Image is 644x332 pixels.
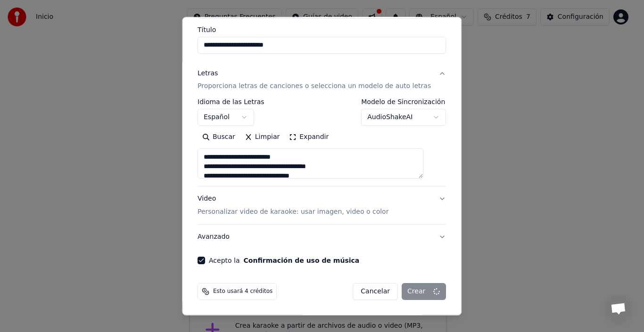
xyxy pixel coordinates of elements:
div: Video [198,194,388,217]
button: Cancelar [353,283,398,300]
button: Acepto la [244,257,360,264]
label: Título [198,26,446,32]
label: Idioma de las Letras [198,98,264,105]
button: LetrasProporciona letras de canciones o selecciona un modelo de auto letras [198,61,446,98]
p: Proporciona letras de canciones o selecciona un modelo de auto letras [198,81,431,91]
div: Letras [198,68,218,78]
label: Modelo de Sincronización [362,98,446,105]
label: Acepto la [209,257,359,264]
button: Expandir [285,130,334,145]
button: VideoPersonalizar video de karaoke: usar imagen, video o color [198,186,446,224]
button: Avanzado [198,225,446,249]
div: LetrasProporciona letras de canciones o selecciona un modelo de auto letras [198,98,446,186]
button: Buscar [198,130,240,145]
p: Personalizar video de karaoke: usar imagen, video o color [198,207,388,217]
button: Limpiar [240,130,284,145]
span: Esto usará 4 créditos [213,288,272,295]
